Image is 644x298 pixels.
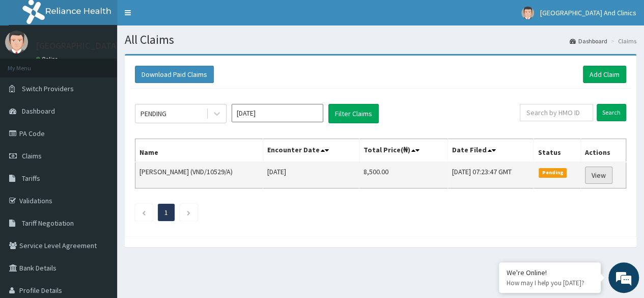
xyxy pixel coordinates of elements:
span: Dashboard [22,106,55,116]
li: Claims [608,37,636,45]
img: User Image [5,31,28,53]
td: [DATE] 07:23:47 GMT [448,162,534,188]
h1: All Claims [125,33,636,46]
span: Pending [539,168,567,177]
a: View [585,167,612,184]
input: Search [597,104,626,121]
td: [PERSON_NAME] (VND/10529/A) [135,162,263,188]
th: Encounter Date [263,139,359,162]
button: Filter Claims [328,104,379,123]
a: Previous page [142,208,146,217]
a: Next page [186,208,191,217]
th: Status [534,139,580,162]
span: Switch Providers [22,84,74,93]
td: 8,500.00 [359,162,448,188]
input: Search by HMO ID [520,104,593,121]
th: Name [135,139,263,162]
td: [DATE] [263,162,359,188]
span: [GEOGRAPHIC_DATA] And Clinics [540,8,636,17]
th: Total Price(₦) [359,139,448,162]
span: Tariffs [22,174,40,183]
div: We're Online! [507,268,593,277]
a: Add Claim [583,66,626,83]
input: Select Month and Year [232,104,323,122]
th: Date Filed [448,139,534,162]
p: How may I help you today? [507,279,593,287]
div: PENDING [141,109,166,119]
img: User Image [521,7,534,19]
a: Online [36,56,60,63]
span: Claims [22,151,42,160]
p: [GEOGRAPHIC_DATA] And Clinics [36,41,164,50]
a: Dashboard [570,37,607,45]
th: Actions [580,139,626,162]
a: Page 1 is your current page [164,208,168,217]
button: Download Paid Claims [135,66,214,83]
span: Tariff Negotiation [22,219,74,228]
